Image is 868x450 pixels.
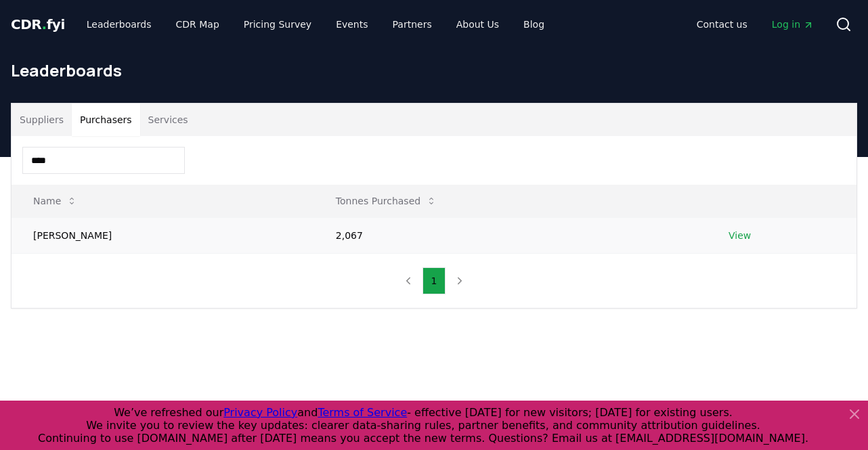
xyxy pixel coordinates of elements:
[12,104,72,136] button: Suppliers
[11,15,65,34] a: CDR.fyi
[686,12,758,37] a: Contact us
[165,12,230,37] a: CDR Map
[446,12,510,37] a: About Us
[761,12,825,37] a: Log in
[325,187,448,215] button: Tonnes Purchased
[314,217,707,253] td: 2,067
[11,16,65,32] span: CDR fyi
[72,104,140,136] button: Purchasers
[233,12,322,37] a: Pricing Survey
[76,12,555,37] nav: Main
[140,104,196,136] button: Services
[325,12,378,37] a: Events
[11,60,857,81] h1: Leaderboards
[12,217,314,253] td: [PERSON_NAME]
[422,267,446,294] button: 1
[42,16,47,32] span: .
[772,18,814,31] span: Log in
[382,12,443,37] a: Partners
[76,12,162,37] a: Leaderboards
[729,229,751,242] a: View
[686,12,825,37] nav: Main
[513,12,555,37] a: Blog
[22,187,88,215] button: Name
